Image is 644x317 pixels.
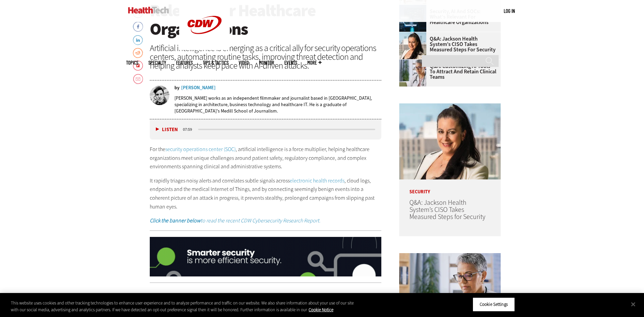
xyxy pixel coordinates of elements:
[150,217,320,224] a: Click the banner belowto read the recent CDW Cybersecurity Research Report.
[399,59,426,87] img: doctor on laptop
[399,179,501,194] p: Security
[290,177,344,184] a: electronic health records
[128,7,169,14] img: Home
[203,60,229,65] a: Tips & Tactics
[504,8,515,14] a: Log in
[150,217,320,224] em: to read the recent CDW Cybersecurity Research Report.
[179,45,230,52] a: CDW
[174,86,180,90] span: by
[259,60,274,65] a: MonITor
[165,146,236,153] a: security operations center (SOC)
[182,126,197,132] div: duration
[473,297,515,312] button: Cookie Settings
[181,86,216,90] a: [PERSON_NAME]
[150,145,382,171] p: For the , artificial intelligence is a force multiplier, helping healthcare organizations meet un...
[150,176,382,211] p: It rapidly triages noisy alerts and correlates subtle signals across , cloud logs, endpoints and ...
[148,60,166,65] span: Specialty
[126,60,138,65] span: Topics
[239,60,249,65] a: Video
[174,95,382,114] p: [PERSON_NAME] works as an independent filmmaker and journalist based in [GEOGRAPHIC_DATA], specia...
[11,300,354,313] div: This website uses cookies and other tracking technologies to enhance user experience and to analy...
[150,237,382,277] img: x_security_q325_animated_click_desktop_03
[626,297,641,312] button: Close
[284,60,297,65] a: Events
[399,103,501,179] img: Connie Barrera
[176,60,193,65] a: Features
[156,127,178,132] button: Listen
[309,307,333,313] a: More information about your privacy
[399,59,430,65] a: doctor on laptop
[150,119,382,140] div: media player
[399,64,497,80] a: Q&A: Customizing AI Tools To Attract and Retain Clinical Teams
[504,7,515,15] div: User menu
[150,217,200,224] strong: Click the banner below
[307,60,321,65] span: More
[150,86,169,105] img: nathan eddy
[409,198,485,221] a: Q&A: Jackson Health System’s CISO Takes Measured Steps for Security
